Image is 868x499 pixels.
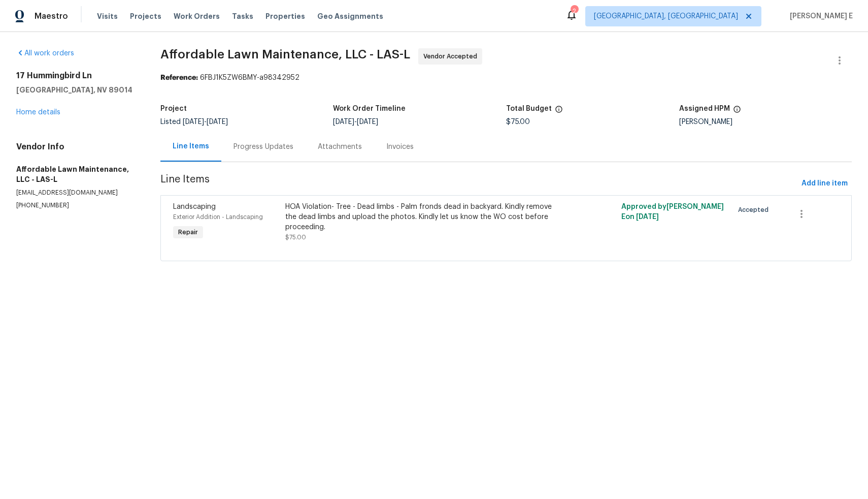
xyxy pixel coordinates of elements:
[160,73,852,83] div: 6FBJ1K5ZW6BMY-a98342952
[506,118,530,126] span: $75.00
[506,105,552,112] h5: Total Budget
[16,142,136,152] h4: Vendor Info
[285,202,559,232] div: HOA Violation- Tree - Dead limbs - Palm fronds dead in backyard. Kindly remove the dead limbs and...
[160,174,797,193] span: Line Items
[97,11,118,21] span: Visits
[35,11,68,21] span: Maestro
[16,189,136,197] p: [EMAIL_ADDRESS][DOMAIN_NAME]
[160,118,228,126] span: Listed
[232,13,253,20] span: Tasks
[173,203,216,210] span: Landscaping
[130,11,161,21] span: Projects
[207,118,228,126] span: [DATE]
[636,213,659,221] span: [DATE]
[174,227,202,237] span: Repair
[786,11,853,21] span: [PERSON_NAME] E
[423,51,481,61] span: Vendor Accepted
[318,142,362,152] div: Attachments
[233,142,293,152] div: Progress Updates
[183,118,228,126] span: -
[679,118,852,126] div: [PERSON_NAME]
[733,105,741,118] span: The hpm assigned to this work order.
[571,6,578,16] div: 2
[285,234,306,240] span: $75.00
[16,50,74,57] a: All work orders
[173,141,209,151] div: Line Items
[594,11,738,21] span: [GEOGRAPHIC_DATA], [GEOGRAPHIC_DATA]
[16,85,136,95] h5: [GEOGRAPHIC_DATA], NV 89014
[797,174,852,193] button: Add line item
[265,11,305,21] span: Properties
[555,105,563,118] span: The total cost of line items that have been proposed by Opendoor. This sum includes line items th...
[16,71,136,81] h2: 17 Hummingbird Ln
[333,118,378,126] span: -
[173,214,263,220] span: Exterior Addition - Landscaping
[16,109,60,116] a: Home details
[802,177,848,190] span: Add line item
[16,164,136,184] h5: Affordable Lawn Maintenance, LLC - LAS-L
[738,205,773,215] span: Accepted
[183,118,204,126] span: [DATE]
[357,118,378,126] span: [DATE]
[621,203,724,221] span: Approved by [PERSON_NAME] E on
[679,105,730,112] h5: Assigned HPM
[333,105,406,112] h5: Work Order Timeline
[160,74,198,81] b: Reference:
[386,142,414,152] div: Invoices
[317,11,383,21] span: Geo Assignments
[160,48,410,60] span: Affordable Lawn Maintenance, LLC - LAS-L
[174,11,220,21] span: Work Orders
[333,118,354,126] span: [DATE]
[160,105,187,112] h5: Project
[16,201,136,210] p: [PHONE_NUMBER]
